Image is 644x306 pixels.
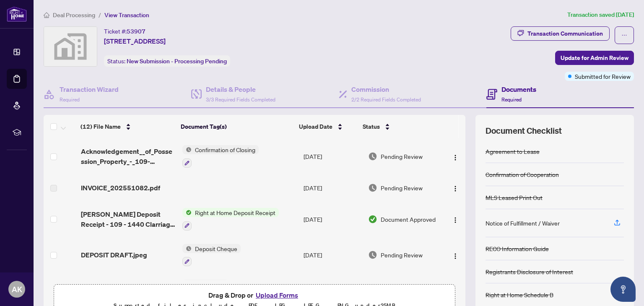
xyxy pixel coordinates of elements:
[381,215,436,224] span: Document Approved
[486,244,549,253] div: RECO Information Guide
[486,147,540,156] div: Agreement to Lease
[381,250,423,259] span: Pending Review
[182,145,192,154] img: Status Icon
[363,122,380,131] span: Status
[300,237,365,273] td: [DATE]
[127,28,145,35] span: 53907
[449,181,462,194] button: Logo
[182,280,229,302] button: Status IconSchedule(s)
[452,185,459,192] img: Logo
[351,96,421,103] span: 2/2 Required Fields Completed
[368,152,377,161] img: Document Status
[299,122,332,131] span: Upload Date
[300,201,365,237] td: [DATE]
[381,183,423,192] span: Pending Review
[177,115,296,138] th: Document Tag(s)
[486,267,573,276] div: Registrants Disclosure of Interest
[253,290,301,301] button: Upload Forms
[610,277,636,302] button: Open asap
[359,115,437,138] th: Status
[449,213,462,226] button: Logo
[81,146,176,166] span: Acknowledgement__of_Possession_Property_-_109-1440_Clarriage_Crt_Milton.pdf
[60,96,80,103] span: Required
[192,208,279,217] span: Right at Home Deposit Receipt
[486,218,560,228] div: Notice of Fulfillment / Waiver
[104,36,166,46] span: [STREET_ADDRESS]
[182,244,241,267] button: Status IconDeposit Cheque
[182,208,192,217] img: Status Icon
[60,84,119,94] h4: Transaction Wizard
[80,122,121,131] span: (12) File Name
[127,57,227,65] span: New Submission - Processing Pending
[300,174,365,201] td: [DATE]
[486,170,559,179] div: Confirmation of Cooperation
[555,51,634,65] button: Update for Admin Review
[12,283,22,295] span: AK
[44,27,97,66] img: svg%3e
[501,84,536,94] h4: Documents
[206,84,275,94] h4: Details & People
[486,193,543,202] div: MLS Leased Print Out
[300,138,365,174] td: [DATE]
[452,217,459,223] img: Logo
[452,154,459,161] img: Logo
[575,72,631,81] span: Submitted for Review
[104,55,230,67] div: Status:
[44,12,49,18] span: home
[368,250,377,259] img: Document Status
[486,290,553,299] div: Right at Home Schedule B
[182,244,192,253] img: Status Icon
[351,84,421,94] h4: Commission
[7,6,27,22] img: logo
[182,145,259,168] button: Status IconConfirmation of Closing
[81,183,160,193] span: INVOICE_202551082.pdf
[192,244,241,253] span: Deposit Cheque
[192,280,229,289] span: Schedule(s)
[561,51,628,65] span: Update for Admin Review
[621,32,627,38] span: ellipsis
[104,11,149,19] span: View Transaction
[208,290,301,301] span: Drag & Drop or
[452,253,459,259] img: Logo
[449,150,462,163] button: Logo
[368,183,377,192] img: Document Status
[486,125,562,137] span: Document Checklist
[368,215,377,224] img: Document Status
[182,280,192,289] img: Status Icon
[511,26,610,41] button: Transaction Communication
[81,209,176,229] span: [PERSON_NAME] Deposit Receipt - 109 - 1440 Clarriage Crt [PERSON_NAME].pdf
[53,11,95,19] span: Deal Processing
[99,10,101,20] li: /
[381,152,423,161] span: Pending Review
[527,27,603,40] div: Transaction Communication
[206,96,275,103] span: 3/3 Required Fields Completed
[77,115,177,138] th: (12) File Name
[567,10,634,20] article: Transaction saved [DATE]
[182,208,279,231] button: Status IconRight at Home Deposit Receipt
[192,145,259,154] span: Confirmation of Closing
[501,96,522,103] span: Required
[296,115,359,138] th: Upload Date
[104,26,145,36] div: Ticket #:
[449,248,462,262] button: Logo
[81,250,147,260] span: DEPOSIT DRAFT.jpeg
